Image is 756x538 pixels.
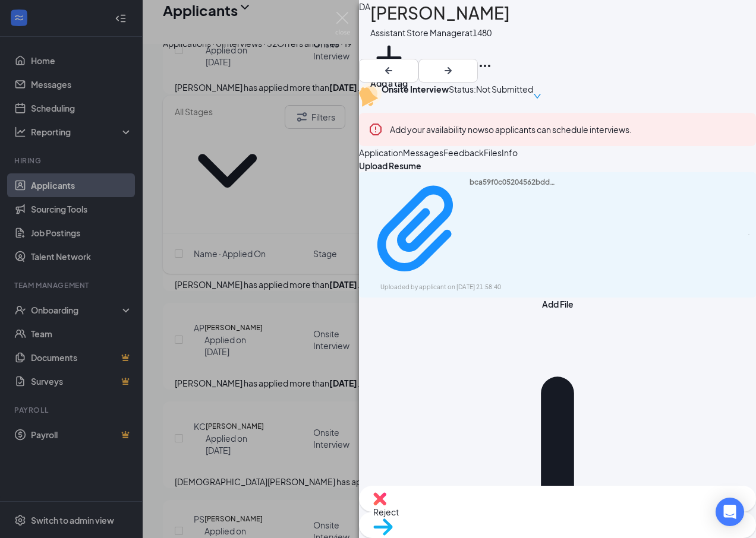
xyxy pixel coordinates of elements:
[390,124,632,135] span: so applicants can schedule interviews.
[359,59,418,83] button: ArrowLeftNew
[476,83,533,107] span: Not Submitted
[370,39,408,90] button: PlusAdd a tag
[359,147,403,158] span: Application
[373,505,742,518] span: Reject
[370,26,510,39] div: Assistant Store Manager at 1480
[370,39,408,77] svg: Plus
[748,234,749,235] svg: Link
[449,83,476,107] div: Status :
[441,64,455,78] svg: ArrowRight
[368,122,383,137] svg: Error
[359,159,756,172] div: Upload Resume
[533,84,541,108] span: down
[502,147,518,158] span: Info
[478,59,492,73] svg: Ellipses
[382,84,449,94] b: Onsite Interview
[443,147,484,158] span: Feedback
[380,283,559,292] div: Uploaded by applicant on [DATE] 21:58:40
[418,59,478,83] button: ArrowRight
[390,124,484,135] button: Add your availability now
[716,498,744,526] div: Open Intercom Messenger
[470,178,559,281] div: bca59f0c05204562bdd697b7b9b5f6ae.pdf
[403,147,443,158] span: Messages
[382,64,396,78] svg: ArrowLeftNew
[366,178,470,281] svg: Paperclip
[366,178,559,292] a: Paperclipbca59f0c05204562bdd697b7b9b5f6ae.pdfUploaded by applicant on [DATE] 21:58:40
[484,147,502,158] span: Files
